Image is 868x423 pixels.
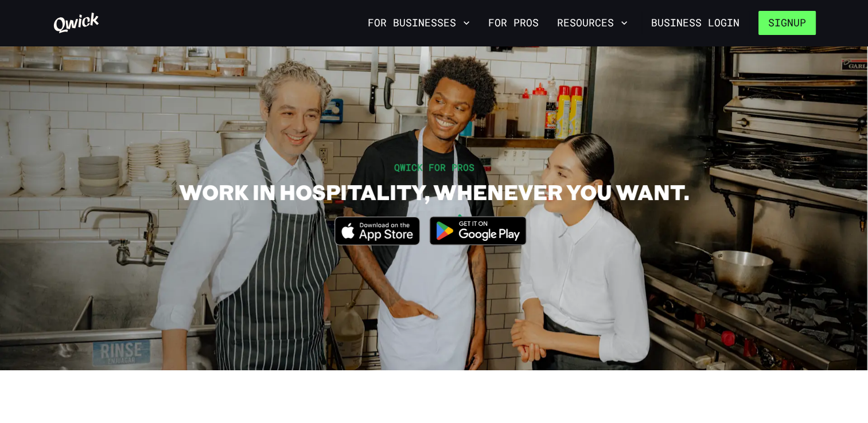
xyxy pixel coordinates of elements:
[363,13,474,33] button: For Businesses
[758,11,816,35] button: Signup
[641,11,749,35] a: Business Login
[334,236,421,248] a: Download on the App Store
[422,209,534,252] img: Get it on Google Play
[484,13,543,33] a: For Pros
[394,161,474,173] span: QWICK FOR PROS
[179,179,689,205] h1: WORK IN HOSPITALITY, WHENEVER YOU WANT.
[552,13,632,33] button: Resources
